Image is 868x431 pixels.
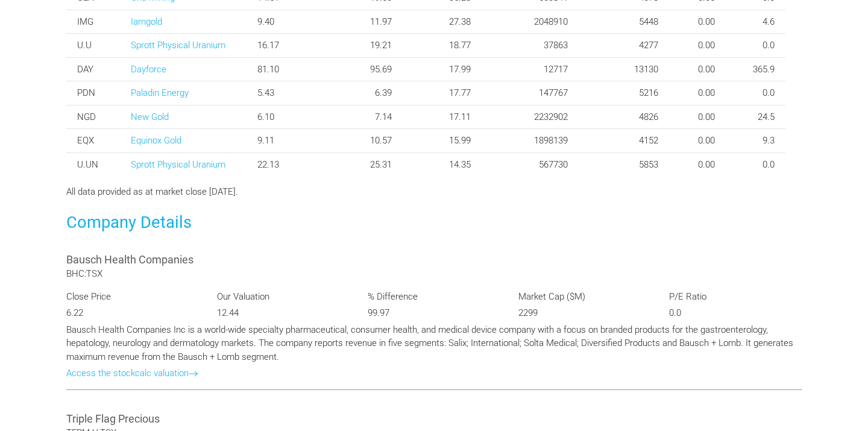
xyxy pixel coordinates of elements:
[579,81,669,105] td: 5216
[247,57,329,81] td: 81.10
[669,306,802,320] p: 0.0
[131,87,189,98] a: Paladin Energy
[518,290,651,304] p: Market Cap ($M)
[726,57,785,81] td: 365.9
[247,105,329,129] td: 6.10
[403,129,482,153] td: 15.99
[66,323,802,364] p: Bausch Health Companies Inc is a world-wide specialty pharmaceutical, consumer health, and medica...
[217,290,350,304] p: Our Valuation
[66,81,120,105] td: PDN
[247,34,329,58] td: 16.17
[669,81,726,105] td: 0.00
[403,153,482,176] td: 14.35
[669,129,726,153] td: 0.00
[329,81,403,105] td: 6.39
[579,153,669,176] td: 5853
[482,57,579,81] td: 12717
[66,290,199,304] p: Close Price
[726,105,785,129] td: 24.5
[66,10,120,34] td: IMG
[403,105,482,129] td: 17.11
[131,159,225,170] a: Sprott Physical Uranium
[329,34,403,58] td: 19.21
[403,10,482,34] td: 27.38
[368,290,500,304] p: % Difference
[66,129,120,153] td: EQX
[247,10,329,34] td: 9.40
[482,10,579,34] td: 2048910
[131,16,162,27] a: Iamgold
[66,306,199,320] p: 6.22
[726,129,785,153] td: 9.3
[669,153,726,176] td: 0.00
[403,34,482,58] td: 18.77
[579,34,669,58] td: 4277
[579,57,669,81] td: 13130
[66,57,120,81] td: DAY
[247,81,329,105] td: 5.43
[217,306,350,320] p: 12.44
[247,129,329,153] td: 9.11
[66,105,120,129] td: NGD
[669,10,726,34] td: 0.00
[403,81,482,105] td: 17.77
[66,368,198,379] a: Access the stockcalc valuation
[726,10,785,34] td: 4.6
[66,411,802,426] h3: Triple Flag Precious
[518,306,651,320] p: 2299
[669,105,726,129] td: 0.00
[669,34,726,58] td: 0.00
[482,129,579,153] td: 1898139
[482,105,579,129] td: 2232902
[329,57,403,81] td: 95.69
[726,34,785,58] td: 0.0
[726,81,785,105] td: 0.0
[131,64,166,75] a: Dayforce
[57,185,811,199] div: All data provided as at market close [DATE].
[66,268,102,279] span: BHC:TSX
[329,10,403,34] td: 11.97
[131,135,181,146] a: Equinox Gold
[726,153,785,176] td: 0.0
[66,153,120,176] td: U.UN
[329,129,403,153] td: 10.57
[669,290,802,304] p: P/E Ratio
[66,252,802,267] h3: Bausch Health Companies
[482,34,579,58] td: 37863
[66,34,120,58] td: U.U
[329,105,403,129] td: 7.14
[247,153,329,176] td: 22.13
[329,153,403,176] td: 25.31
[66,211,802,234] h3: Company Details
[403,57,482,81] td: 17.99
[482,153,579,176] td: 567730
[482,81,579,105] td: 147767
[579,105,669,129] td: 4826
[579,129,669,153] td: 4152
[131,40,225,51] a: Sprott Physical Uranium
[131,112,169,122] a: New Gold
[579,10,669,34] td: 5448
[669,57,726,81] td: 0.00
[368,306,500,320] p: 99.97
